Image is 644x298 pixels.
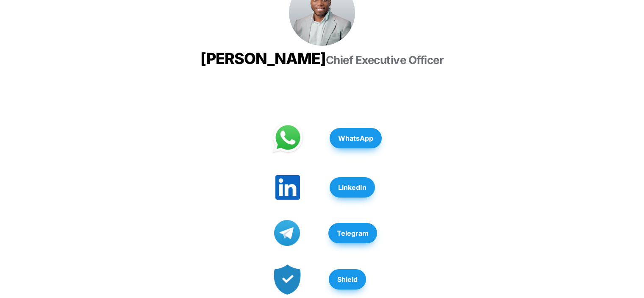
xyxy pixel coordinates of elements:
a: LinkedIn [330,173,375,202]
a: WhatsApp [330,124,382,153]
button: LinkedIn [330,177,375,198]
strong: Shield [337,275,358,284]
strong: Telegram [337,229,369,237]
button: Telegram [328,223,377,243]
strong: LinkedIn [338,183,366,192]
button: WhatsApp [330,128,382,148]
a: Telegram [328,219,377,248]
button: Shield [329,269,366,290]
a: Shield [329,265,366,294]
strong: WhatsApp [338,134,373,142]
span: Chief Executive Officer [326,53,444,67]
span: [PERSON_NAME] [200,49,326,68]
